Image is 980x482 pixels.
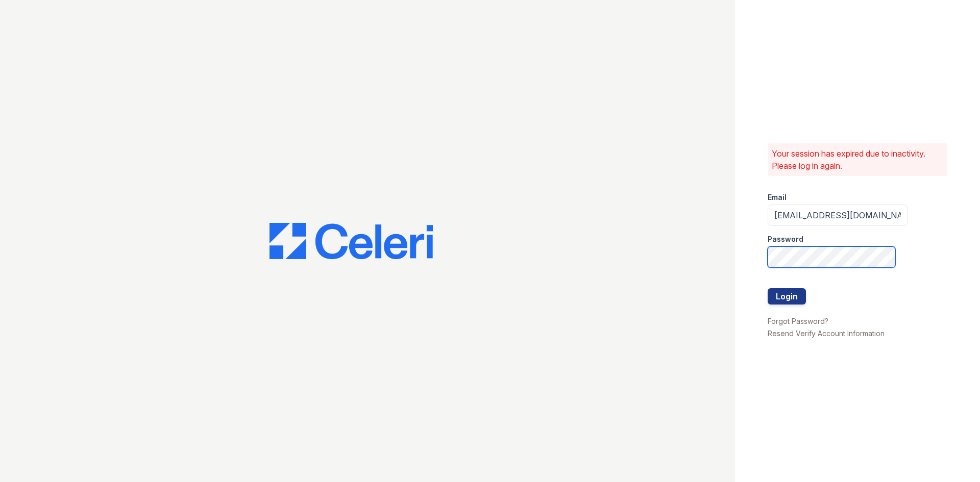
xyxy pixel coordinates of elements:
[768,192,787,202] label: Email
[269,223,433,260] img: CE_Logo_Blue-a8612792a0a2168367f1c8372b55b34899dd931a85d93a1a3d3e32e68fde9ad4.png
[768,317,828,325] a: Forgot Password?
[768,288,806,305] button: Login
[768,329,885,338] a: Resend Verify Account Information
[768,234,803,244] label: Password
[772,147,943,172] p: Your session has expired due to inactivity. Please log in again.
